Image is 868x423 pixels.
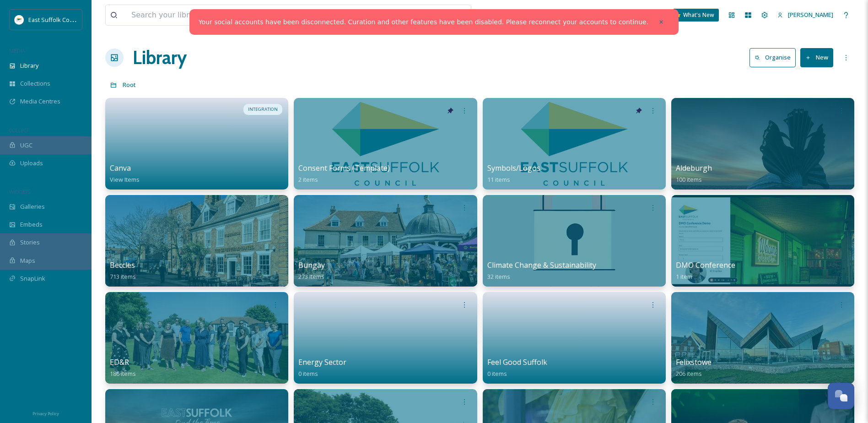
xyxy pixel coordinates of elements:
span: Felixstowe [676,357,712,367]
span: Energy Sector [298,357,346,367]
span: 713 items [110,272,136,281]
a: Symbols/Logos11 items [487,164,540,184]
span: Stories [20,238,40,247]
span: MEDIA [9,47,25,54]
span: Beccles [110,260,135,270]
a: Aldeburgh100 items [676,164,712,184]
a: Felixstowe206 items [676,358,712,378]
span: Feel Good Suffolk [487,357,547,367]
a: Your social accounts have been disconnected. Curation and other features have been disabled. Plea... [199,17,648,27]
a: Bungay273 items [298,261,325,281]
span: DMO Conference [676,260,735,270]
a: Privacy Policy [32,407,59,418]
span: Galleries [20,202,45,211]
input: Search your library [127,5,396,25]
a: Organise [749,48,800,67]
span: Consent Forms (Template) [298,163,390,173]
span: [PERSON_NAME] [788,11,833,19]
span: Symbols/Logos [487,163,540,173]
a: What's New [673,9,719,22]
span: INTEGRATION [248,106,278,113]
span: Media Centres [20,97,60,106]
a: Consent Forms (Template)2 items [298,164,390,184]
span: 1 item [676,272,692,281]
span: UGC [20,141,32,150]
span: 11 items [487,175,510,184]
span: 186 items [110,369,136,378]
a: View all files [413,6,466,24]
span: Privacy Policy [32,411,59,417]
span: 0 items [487,369,507,378]
button: Open Chat [828,383,854,409]
span: 100 items [676,175,702,184]
span: East Suffolk Council [28,15,82,24]
span: 206 items [676,369,702,378]
span: Canva [110,163,131,173]
span: Uploads [20,159,43,168]
span: 0 items [298,369,318,378]
button: Organise [749,48,796,67]
span: Collections [20,79,50,88]
span: Climate Change & Sustainability [487,260,596,270]
span: Library [20,61,38,70]
a: ED&R186 items [110,358,136,378]
span: Aldeburgh [676,163,712,173]
a: [PERSON_NAME] [773,6,838,24]
span: WIDGETS [9,188,30,195]
a: Climate Change & Sustainability32 items [487,261,596,281]
img: ESC%20Logo.png [15,15,24,24]
span: 32 items [487,272,510,281]
a: Energy Sector0 items [298,358,346,378]
a: Root [123,79,136,90]
span: COLLECT [9,127,29,134]
button: New [800,48,833,67]
span: ED&R [110,357,129,367]
span: 2 items [298,175,318,184]
span: View Items [110,175,140,184]
a: INTEGRATIONCanvaView Items [105,98,288,190]
span: Maps [20,256,35,265]
a: Beccles713 items [110,261,136,281]
span: Root [123,81,136,89]
a: DMO Conference1 item [676,261,735,281]
span: 273 items [298,272,324,281]
a: Feel Good Suffolk0 items [487,358,547,378]
span: Embeds [20,220,43,229]
span: Bungay [298,260,325,270]
span: SnapLink [20,274,45,283]
a: Library [133,44,187,71]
